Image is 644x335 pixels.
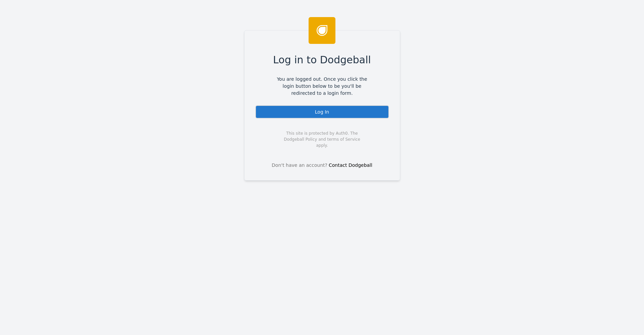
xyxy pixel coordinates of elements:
[272,76,372,97] span: You are logged out. Once you click the login button below to be you'll be redirected to a login f...
[278,130,366,148] span: This site is protected by Auth0. The Dodgeball Policy and terms of Service apply.
[273,52,371,67] span: Log in to Dodgeball
[272,162,327,169] span: Don't have an account?
[329,162,372,168] a: Contact Dodgeball
[255,105,389,119] div: Log In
